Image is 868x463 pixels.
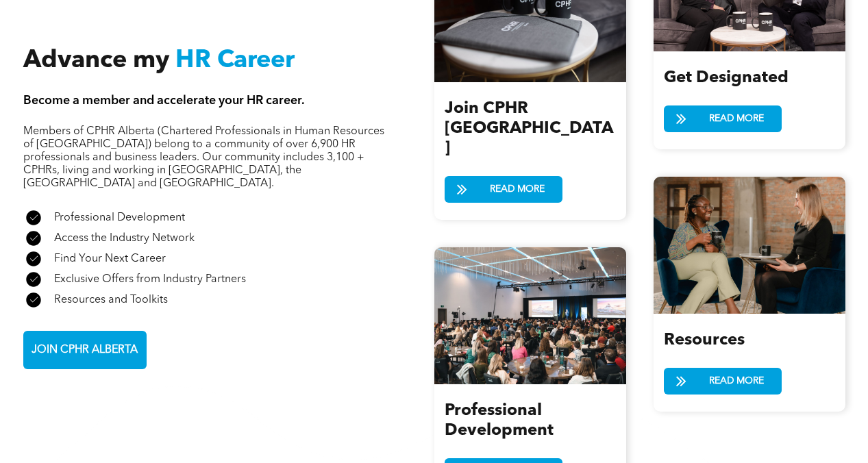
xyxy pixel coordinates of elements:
[704,368,769,394] span: READ MORE
[54,233,195,244] span: Access the Industry Network
[664,368,782,395] a: READ MORE
[445,403,554,439] span: Professional Development
[664,105,782,132] a: READ MORE
[704,106,769,132] span: READ MORE
[23,95,305,107] span: Become a member and accelerate your HR career.
[664,70,789,86] span: Get Designated
[23,331,147,369] a: JOIN CPHR ALBERTA
[445,101,613,157] span: Join CPHR [GEOGRAPHIC_DATA]
[54,295,168,305] span: Resources and Toolkits
[23,49,169,73] span: Advance my
[175,49,295,73] span: HR Career
[54,274,246,285] span: Exclusive Offers from Industry Partners
[27,337,142,364] span: JOIN CPHR ALBERTA
[664,332,745,349] span: Resources
[54,253,166,264] span: Find Your Next Career
[445,176,562,203] a: READ MORE
[54,212,185,223] span: Professional Development
[23,126,384,189] span: Members of CPHR Alberta (Chartered Professionals in Human Resources of [GEOGRAPHIC_DATA]) belong ...
[485,177,549,202] span: READ MORE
